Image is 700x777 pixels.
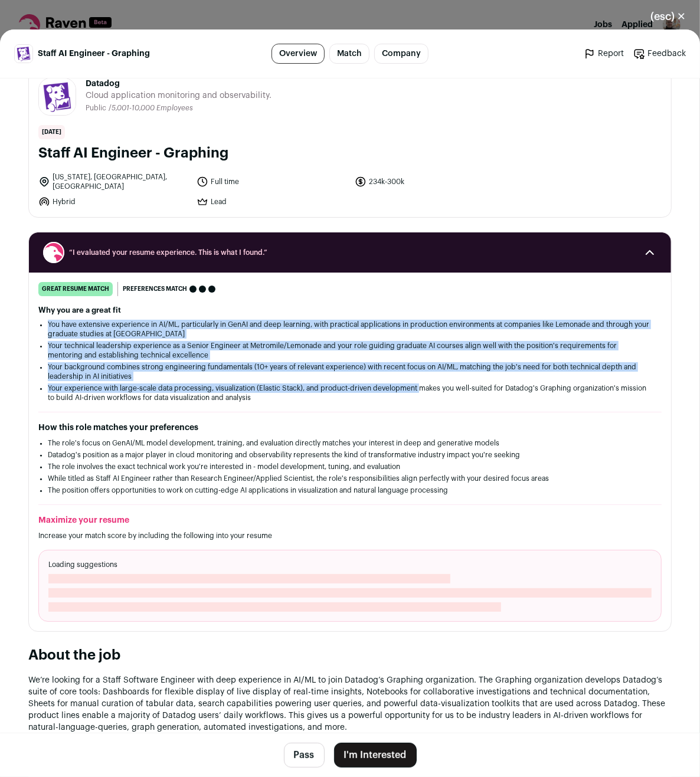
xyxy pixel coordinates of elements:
[334,743,417,768] button: I'm Interested
[86,78,272,90] span: Datadog
[112,104,193,112] span: 5,001-10,000 Employees
[38,531,662,540] p: Increase your match score by including the following into your resume
[48,450,652,460] li: Datadog's position as a major player in cloud monitoring and observability represents the kind of...
[374,44,428,64] a: Company
[39,78,76,115] img: 0721ae5c561563f1475dee62986f5bdaf2d581547a54b689c8d6b5512c2bda06.jpg
[197,172,348,191] li: Full time
[48,383,652,402] li: Your experience with large-scale data processing, visualization (Elastic Stack), and product-driv...
[86,90,272,101] span: Cloud application monitoring and observability.
[38,422,662,434] h2: How this role matches your preferences
[197,196,348,208] li: Lead
[38,306,662,315] h2: Why you are a great fit
[28,646,672,665] h2: About the job
[355,172,506,191] li: 234k-300k
[38,48,150,60] span: Staff AI Engineer - Graphing
[48,462,652,471] li: The role involves the exact technical work you're interested in - model development, tuning, and ...
[48,341,652,360] li: Your technical leadership experience as a Senior Engineer at Metromile/Lemonade and your role gui...
[584,48,624,60] a: Report
[38,125,65,139] span: [DATE]
[86,104,109,113] li: Public
[633,48,686,60] a: Feedback
[109,104,193,113] li: /
[69,248,631,257] span: “I evaluated your resume experience. This is what I found.”
[38,196,189,208] li: Hybrid
[28,674,672,733] p: We’re looking for a Staff Software Engineer with deep experience in AI/ML to join Datadog’s Graph...
[48,320,652,339] li: You have extensive experience in AI/ML, particularly in GenAI and deep learning, with practical a...
[38,514,662,526] h2: Maximize your resume
[38,550,662,622] div: Loading suggestions
[38,282,113,296] div: great resume match
[48,438,652,448] li: The role's focus on GenAI/ML model development, training, and evaluation directly matches your in...
[48,474,652,483] li: While titled as Staff AI Engineer rather than Research Engineer/Applied Scientist, the role's res...
[48,362,652,381] li: Your background combines strong engineering fundamentals (10+ years of relevant experience) with ...
[329,44,369,64] a: Match
[15,45,32,63] img: 0721ae5c561563f1475dee62986f5bdaf2d581547a54b689c8d6b5512c2bda06.jpg
[123,283,187,295] span: Preferences match
[38,144,662,163] h1: Staff AI Engineer - Graphing
[48,486,652,495] li: The position offers opportunities to work on cutting-edge AI applications in visualization and na...
[636,4,700,29] button: Close modal
[272,44,325,64] a: Overview
[38,172,189,191] li: [US_STATE], [GEOGRAPHIC_DATA], [GEOGRAPHIC_DATA]
[284,743,325,768] button: Pass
